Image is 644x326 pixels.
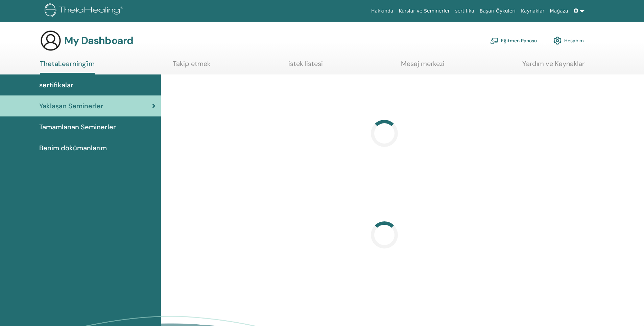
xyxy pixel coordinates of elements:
span: sertifikalar [39,80,73,90]
img: logo.png [45,3,125,19]
a: Eğitmen Panosu [490,33,537,48]
span: Benim dökümanlarım [39,143,107,153]
a: Kurslar ve Seminerler [396,5,452,17]
a: Hesabım [553,33,584,48]
a: Kaynaklar [518,5,547,17]
h3: My Dashboard [64,35,133,47]
img: generic-user-icon.jpg [40,30,62,51]
a: Başarı Öyküleri [477,5,518,17]
a: Mesaj merkezi [401,60,445,73]
a: Mağaza [547,5,571,17]
img: chalkboard-teacher.svg [490,38,498,44]
a: Takip etmek [173,60,211,73]
span: Yaklaşan Seminerler [39,101,103,111]
a: Yardım ve Kaynaklar [522,60,585,73]
a: ThetaLearning'im [40,60,95,74]
span: Tamamlanan Seminerler [39,122,116,132]
a: Hakkında [368,5,396,17]
a: istek listesi [288,60,323,73]
a: sertifika [452,5,477,17]
img: cog.svg [553,35,562,46]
